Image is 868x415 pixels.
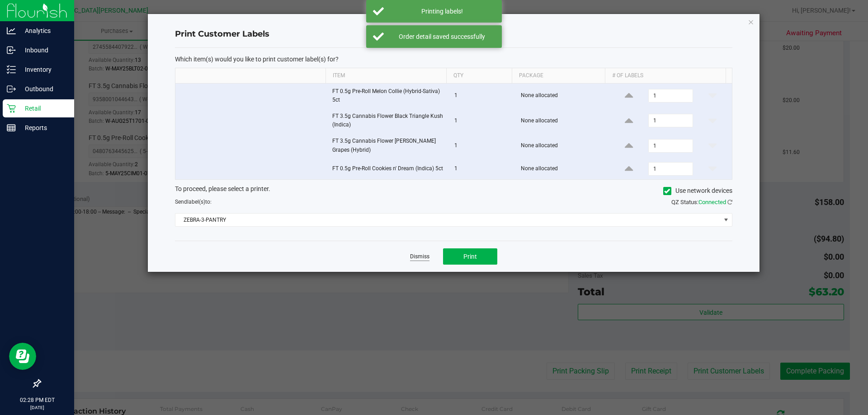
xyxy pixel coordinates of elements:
[671,199,732,205] span: QZ Status:
[327,84,449,108] td: FT 0.5g Pre-Roll Melon Collie (Hybrid-Sativa) 5ct
[175,214,721,226] span: ZEBRA-3-PANTRY
[175,28,732,40] h4: Print Customer Labels
[327,159,449,179] td: FT 0.5g Pre-Roll Cookies n' Dream (Indica) 5ct
[449,108,515,133] td: 1
[16,103,70,114] p: Retail
[168,184,739,198] div: To proceed, please select a printer.
[7,46,16,55] inline-svg: Inbound
[446,68,512,84] th: Qty
[4,396,70,404] p: 02:28 PM EDT
[515,84,610,108] td: None allocated
[9,343,36,370] iframe: Resource center
[7,104,16,113] inline-svg: Retail
[175,199,212,205] span: Send to:
[7,65,16,74] inline-svg: Inventory
[16,64,70,75] p: Inventory
[515,133,610,158] td: None allocated
[7,26,16,35] inline-svg: Analytics
[327,108,449,133] td: FT 3.5g Cannabis Flower Black Triangle Kush (Indica)
[16,45,70,56] p: Inbound
[16,122,70,133] p: Reports
[16,84,70,94] p: Outbound
[187,199,205,205] span: label(s)
[410,253,429,261] a: Dismiss
[449,159,515,179] td: 1
[389,7,495,16] div: Printing labels!
[515,159,610,179] td: None allocated
[512,68,605,84] th: Package
[16,25,70,36] p: Analytics
[175,55,732,63] p: Which item(s) would you like to print customer label(s) for?
[449,84,515,108] td: 1
[389,32,495,41] div: Order detail saved successfully
[515,108,610,133] td: None allocated
[463,253,477,260] span: Print
[443,248,497,265] button: Print
[4,404,70,411] p: [DATE]
[663,186,732,196] label: Use network devices
[327,133,449,158] td: FT 3.5g Cannabis Flower [PERSON_NAME] Grapes (Hybrid)
[449,133,515,158] td: 1
[698,199,726,205] span: Connected
[605,68,726,84] th: # of labels
[325,68,446,84] th: Item
[7,123,16,132] inline-svg: Reports
[7,84,16,93] inline-svg: Outbound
